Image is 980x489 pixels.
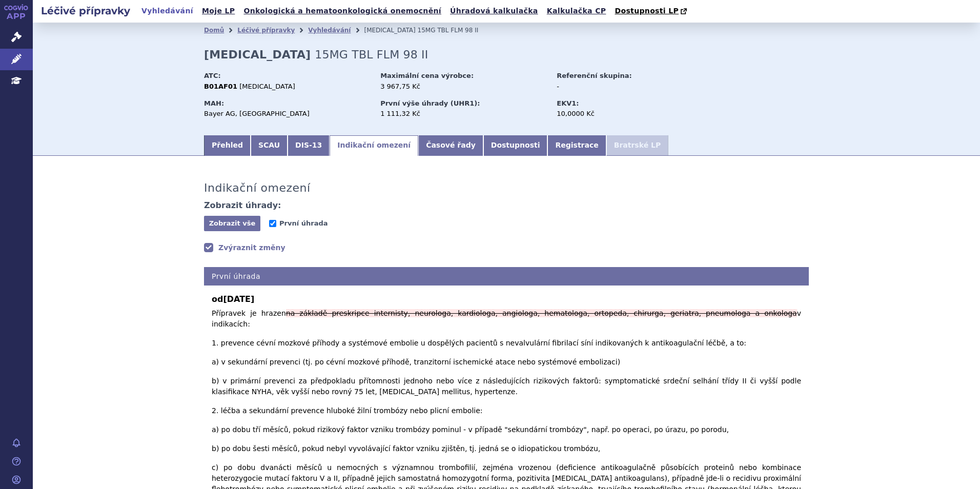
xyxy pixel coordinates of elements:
[251,135,288,156] a: SCAU
[380,109,547,118] div: 1 111,32 Kč
[288,135,330,156] a: DIS-13
[199,4,238,18] a: Moje LP
[483,135,548,156] a: Dostupnosti
[204,267,809,286] h4: První úhrada
[418,27,479,34] span: 15MG TBL FLM 98 II
[204,181,311,195] h3: Indikační omezení
[380,82,547,91] div: 3 967,75 Kč
[209,219,256,227] span: Zobrazit vše
[557,99,579,107] strong: EKV1:
[364,27,415,34] span: [MEDICAL_DATA]
[204,200,281,211] h4: Zobrazit úhrady:
[447,4,541,18] a: Úhradová kalkulačka
[204,48,311,61] strong: [MEDICAL_DATA]
[279,219,328,227] span: První úhrada
[204,135,251,156] a: Přehled
[240,4,444,18] a: Onkologická a hematoonkologická onemocnění
[557,109,672,118] div: 10,0000 Kč
[380,72,474,79] strong: Maximální cena výrobce:
[204,242,285,253] a: Zvýraznit změny
[33,4,138,18] h2: Léčivé přípravky
[212,293,801,305] b: od
[204,72,221,79] strong: ATC:
[547,135,606,156] a: Registrace
[269,220,276,227] input: První úhrada
[204,83,237,90] strong: B01AF01
[204,27,224,34] a: Domů
[204,216,260,231] button: Zobrazit vše
[204,109,371,118] div: Bayer AG, [GEOGRAPHIC_DATA]
[308,27,351,34] a: Vyhledávání
[418,135,483,156] a: Časové řady
[380,99,480,107] strong: První výše úhrady (UHR1):
[330,135,418,156] a: Indikační omezení
[286,309,797,317] del: na základě preskripce internisty, neurologa, kardiologa, angiologa, hematologa, ortopeda, chirurg...
[204,99,224,107] strong: MAH:
[223,294,254,304] span: [DATE]
[557,72,631,79] strong: Referenční skupina:
[544,4,609,18] a: Kalkulačka CP
[237,27,295,34] a: Léčivé přípravky
[315,48,428,61] span: 15MG TBL FLM 98 II
[138,4,196,18] a: Vyhledávání
[611,4,692,18] a: Dostupnosti LP
[557,82,672,91] div: -
[615,7,679,15] span: Dostupnosti LP
[212,309,286,317] span: Přípravek je hrazen
[239,83,295,90] span: [MEDICAL_DATA]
